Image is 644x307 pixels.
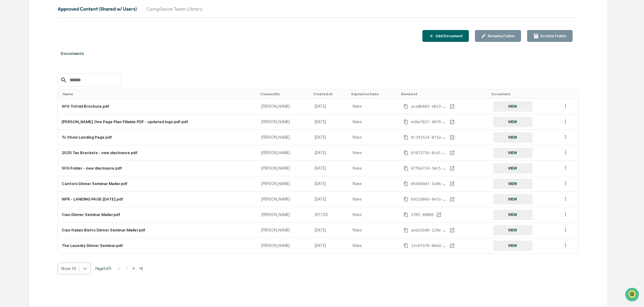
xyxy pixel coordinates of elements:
[58,176,258,192] td: Cantoro Dinner Seminar Mailer.pdf
[260,92,309,96] div: Toggle SortBy
[6,52,110,61] p: How can we help?
[349,238,399,253] td: None
[258,176,311,192] td: [PERSON_NAME]
[50,115,75,121] span: Attestations
[493,101,533,112] button: VIEW
[258,207,311,223] td: [PERSON_NAME]
[4,124,41,135] a: 🔎Data Lookup
[402,134,410,141] button: Copy Id
[475,30,521,42] button: Rename Folder
[411,135,447,140] span: 0c741514-071a-4503-835f-812127c0e892
[311,223,349,238] td: [DATE]
[58,114,258,130] td: [PERSON_NAME] One Page Plan Fillable PDF - updated logo.pdf.pdf
[493,148,533,158] button: VIEW
[411,166,447,171] span: 87fbe71d-34c5-415d-8685-058f526b37c7
[116,266,123,271] button: |<
[449,180,456,187] a: View Review
[58,130,258,145] td: Tv Show Landing Page.pdf
[58,161,258,176] td: SFG Folder - new disclosure.pdf
[311,161,349,176] td: [DATE]
[493,210,533,220] button: VIEW
[311,130,349,145] td: [DATE]
[401,92,487,96] div: Toggle SortBy
[449,227,456,234] a: View Review
[349,192,399,207] td: None
[449,103,456,110] a: View Review
[625,287,641,303] iframe: Open customer support
[258,114,311,130] td: [PERSON_NAME]
[258,99,311,114] td: [PERSON_NAME]
[411,228,447,233] span: aea52b46-129e-4d22-ad89-f413a21a5a47
[130,266,137,271] button: >
[142,2,207,16] button: Compliance Team Library
[402,242,410,249] button: Copy Id
[411,181,447,186] span: 0556b0df-5a96-486f-ad9c-80be02fe7d7d
[493,241,533,251] button: VIEW
[58,145,258,161] td: 2025 Tax Brackets - new disclosure.pdf
[402,211,410,218] button: Copy Id
[311,176,349,192] td: [DATE]
[493,225,533,235] button: VIEW
[58,207,258,223] td: Ciao Dinner Seminar Mailer.pdf
[12,115,39,121] span: Preclearance
[63,92,255,96] div: Toggle SortBy
[493,117,533,127] button: VIEW
[493,179,533,189] button: VIEW
[58,192,258,207] td: WFR - LANDING PAGE [DATE].pdf
[527,30,573,42] button: Archive Folder
[492,92,557,96] div: Toggle SortBy
[258,130,311,145] td: [PERSON_NAME]
[21,85,100,91] div: Start new chat
[411,243,447,248] span: 12c0f5f9-8b4d-4ff0-b769-d00ccb036bbd
[422,30,469,42] button: Add Document
[564,92,576,96] div: Toggle SortBy
[402,103,410,110] button: Copy Id
[402,227,410,234] button: Copy Id
[311,99,349,114] td: [DATE]
[58,99,258,114] td: SFG Trifold Brochure.pdf
[103,87,110,94] button: Start new chat
[402,149,410,157] button: Copy Id
[58,2,579,16] div: secondary tabs example
[434,34,463,38] div: Add Document
[58,238,258,253] td: The Laundry Dinner Seminar.pdf
[349,176,399,192] td: None
[311,145,349,161] td: [DATE]
[449,149,456,157] a: View Review
[349,161,399,176] td: None
[402,180,410,187] button: Copy Id
[311,114,349,130] td: [DATE]
[349,130,399,145] td: None
[43,141,73,146] a: Powered byPylon
[4,113,42,124] a: 🖐️Preclearance
[351,92,396,96] div: Toggle SortBy
[539,34,567,38] div: Archive Folder
[314,92,347,96] div: Toggle SortBy
[449,196,456,203] a: View Review
[311,192,349,207] td: [DATE]
[258,192,311,207] td: [PERSON_NAME]
[60,142,73,146] span: Pylon
[44,116,49,121] div: 🗄️
[258,238,311,253] td: [PERSON_NAME]
[58,2,142,16] button: Approved Content (Shared w/ Users)
[95,266,111,271] span: Page 1 of 5
[435,211,442,218] a: View Review
[449,242,456,249] a: View Review
[349,207,399,223] td: None
[402,196,410,203] button: Copy Id
[493,163,533,174] button: VIEW
[58,45,579,62] div: Documents
[137,266,144,271] button: >|
[411,212,434,217] span: STRI-00005
[402,118,410,126] button: Copy Id
[6,33,18,46] img: Greenboard
[449,134,456,141] a: View Review
[411,104,447,109] span: aca8b683-e013-4aec-b6d4-f4f4ad334149
[486,34,515,38] div: Rename Folder
[349,145,399,161] td: None
[349,223,399,238] td: None
[6,127,11,132] div: 🔎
